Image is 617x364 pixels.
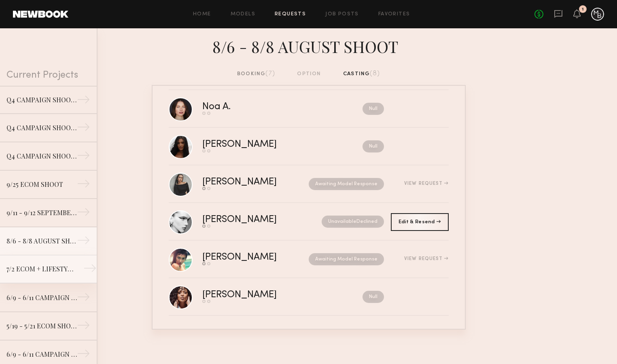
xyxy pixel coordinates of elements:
nb-request-status: Awaiting Model Response [309,178,384,190]
div: [PERSON_NAME] [202,290,320,300]
nb-request-status: Awaiting Model Response [309,253,384,265]
div: 8/6 - 8/8 AUGUST SHOOT [6,236,77,246]
div: → [77,347,90,363]
div: → [77,234,90,250]
nb-request-status: Null [363,140,384,152]
a: [PERSON_NAME]UnavailableDeclined [169,203,449,241]
div: View Request [404,181,448,186]
span: Edit & Resend [399,220,441,224]
div: 9/25 ECOM SHOOT [6,180,77,189]
div: 1 [582,7,584,12]
div: Q4 CAMPAIGN SHOOT 10/8 - 10/10 [6,151,77,161]
a: [PERSON_NAME]Awaiting Model ResponseView Request [169,241,449,278]
div: → [77,121,90,137]
div: → [77,149,90,165]
div: [PERSON_NAME] [202,140,320,149]
a: Noa A.Null [169,90,449,128]
div: → [77,205,90,222]
div: 7/2 ECOM + LIFESTYLE SHOOT [6,264,77,274]
div: → [77,319,90,335]
div: [PERSON_NAME] [202,253,293,262]
div: → [77,93,90,109]
a: [PERSON_NAME]Awaiting Model ResponseView Request [169,165,449,203]
div: Q4 CAMPAIGN SHOOTS 10/8 - 10/10 [6,95,77,105]
nb-request-status: Null [363,103,384,115]
a: Job Posts [325,12,359,17]
span: (7) [265,70,275,77]
a: Favorites [378,12,410,17]
div: 6/9 - 6/11 CAMPAIGN SHOOT [6,349,77,359]
a: [PERSON_NAME]Null [169,128,449,165]
div: booking [237,70,275,78]
div: Q4 CAMPAIGN SHOOT 10/8 - 10/10 [6,123,77,133]
a: [PERSON_NAME]Null [169,278,449,316]
div: → [83,262,97,278]
div: → [77,290,90,307]
div: 8/6 - 8/8 AUGUST SHOOT [152,35,466,57]
a: Home [193,12,211,17]
div: 9/11 - 9/12 SEPTEMBER SHOOT [6,208,77,218]
div: 6/9 - 6/11 CAMPAIGN SHOOT (2) [6,293,77,303]
nb-request-status: Unavailable Declined [322,216,384,228]
div: View Request [404,256,448,261]
div: → [77,177,90,193]
a: Requests [275,12,306,17]
div: [PERSON_NAME] [202,178,293,187]
a: Models [231,12,255,17]
div: 5/19 - 5/21 ECOM SHOOT [6,321,77,331]
div: Noa A. [202,102,297,112]
div: [PERSON_NAME] [202,215,299,224]
nb-request-status: Null [363,291,384,303]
